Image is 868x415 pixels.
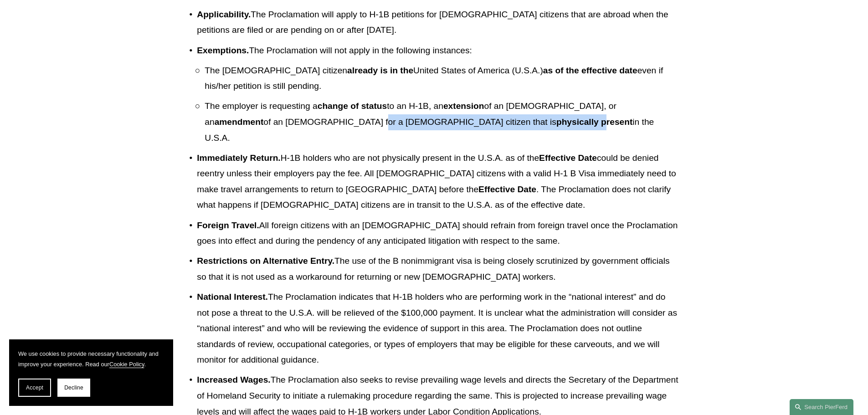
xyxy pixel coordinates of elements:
[197,292,268,302] strong: National Interest.
[197,10,251,19] strong: Applicability.
[197,43,678,59] p: The Proclamation will not apply in the following instances:
[790,399,853,415] a: Search this site
[205,98,678,146] p: The employer is requesting a to an H-1B, an of an [DEMOGRAPHIC_DATA], or an of an [DEMOGRAPHIC_DA...
[26,384,43,391] span: Accept
[539,153,597,163] strong: Effective Date
[215,117,264,127] strong: amendment
[197,253,678,285] p: The use of the B nonimmigrant visa is being closely scrutinized by government officials so that i...
[543,66,637,75] strong: as of the effective date
[556,117,632,127] strong: physically present
[205,63,678,94] p: The [DEMOGRAPHIC_DATA] citizen United States of America (U.S.A.) even if his/her petition is stil...
[318,101,387,111] strong: change of status
[64,384,83,391] span: Decline
[18,348,164,369] p: We use cookies to provide necessary functionality and improve your experience. Read our .
[478,184,536,194] strong: Effective Date
[18,379,51,397] button: Accept
[197,289,678,368] p: The Proclamation indicates that H-1B holders who are performing work in the “national interest” a...
[109,361,144,368] a: Cookie Policy
[57,379,90,397] button: Decline
[197,375,270,384] strong: Increased Wages.
[443,101,484,111] strong: extension
[197,256,334,266] strong: Restrictions on Alternative Entry.
[347,66,413,75] strong: already is in the
[197,153,280,163] strong: Immediately Return.
[197,150,678,213] p: H-1B holders who are not physically present in the U.S.A. as of the could be denied reentry unles...
[9,339,173,406] section: Cookie banner
[197,220,259,230] strong: Foreign Travel.
[197,218,678,249] p: All foreign citizens with an [DEMOGRAPHIC_DATA] should refrain from foreign travel once the Procl...
[197,46,249,55] strong: Exemptions.
[197,7,678,38] p: The Proclamation will apply to H-1B petitions for [DEMOGRAPHIC_DATA] citizens that are abroad whe...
